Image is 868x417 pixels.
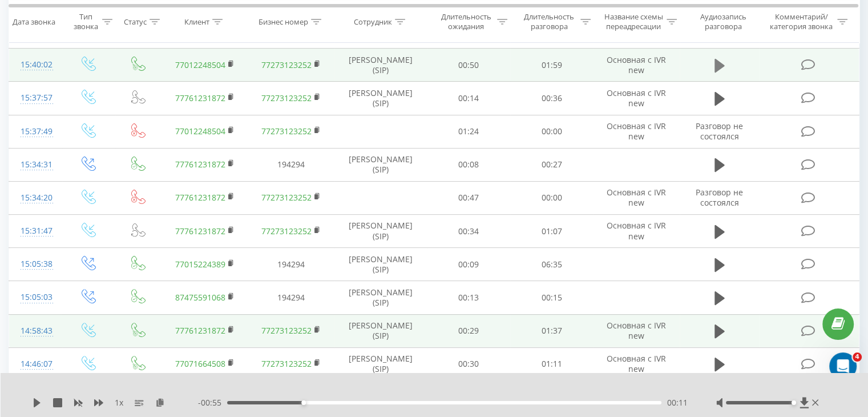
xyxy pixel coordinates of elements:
[175,59,225,70] a: 77012248504
[427,181,510,214] td: 00:47
[21,220,51,242] div: 15:31:47
[21,253,51,275] div: 15:05:38
[21,121,51,143] div: 15:37:49
[510,82,593,115] td: 00:36
[261,325,312,336] a: 77273123252
[604,12,664,31] div: Название схемы переадресации
[510,347,593,380] td: 01:11
[791,400,796,405] div: Accessibility label
[520,12,578,31] div: Длительность разговора
[593,181,679,214] td: Основная с IVR new
[427,215,510,248] td: 00:34
[21,353,51,375] div: 14:46:07
[334,347,427,380] td: [PERSON_NAME] (SIP)
[696,121,743,142] span: Разговор не состоялся
[261,226,312,236] a: 77273123252
[334,148,427,181] td: [PERSON_NAME] (SIP)
[510,115,593,148] td: 00:00
[248,248,334,281] td: 194294
[198,397,227,408] span: - 00:55
[438,12,495,31] div: Длительность ожидания
[184,17,209,26] div: Клиент
[510,181,593,214] td: 00:00
[510,148,593,181] td: 00:27
[21,154,51,176] div: 15:34:31
[427,248,510,281] td: 00:09
[593,115,679,148] td: Основная с IVR new
[427,82,510,115] td: 00:14
[334,82,427,115] td: [PERSON_NAME] (SIP)
[175,226,225,236] a: 77761231872
[510,49,593,82] td: 01:59
[593,314,679,347] td: Основная с IVR new
[768,12,834,31] div: Комментарий/категория звонка
[259,17,308,26] div: Бизнес номер
[427,49,510,82] td: 00:50
[334,314,427,347] td: [PERSON_NAME] (SIP)
[667,397,688,408] span: 00:11
[510,248,593,281] td: 06:35
[510,314,593,347] td: 01:37
[261,192,312,203] a: 77273123252
[21,286,51,308] div: 15:05:03
[21,320,51,342] div: 14:58:43
[334,215,427,248] td: [PERSON_NAME] (SIP)
[427,281,510,314] td: 00:13
[261,93,312,103] a: 77273123252
[21,187,51,209] div: 15:34:20
[354,17,392,26] div: Сотрудник
[72,12,99,31] div: Тип звонка
[175,159,225,170] a: 77761231872
[334,49,427,82] td: [PERSON_NAME] (SIP)
[261,126,312,137] a: 77273123252
[124,17,147,26] div: Статус
[301,400,306,405] div: Accessibility label
[690,12,757,31] div: Аудиозапись разговора
[427,115,510,148] td: 01:24
[427,148,510,181] td: 00:08
[115,397,123,408] span: 1 x
[334,248,427,281] td: [PERSON_NAME] (SIP)
[510,215,593,248] td: 01:07
[334,281,427,314] td: [PERSON_NAME] (SIP)
[248,281,334,314] td: 194294
[427,314,510,347] td: 00:29
[696,187,743,208] span: Разговор не состоялся
[427,347,510,380] td: 00:30
[248,148,334,181] td: 194294
[175,292,225,303] a: 87475591068
[175,192,225,203] a: 77761231872
[829,352,857,380] iframe: Intercom live chat
[593,215,679,248] td: Основная с IVR new
[261,358,312,369] a: 77273123252
[175,259,225,270] a: 77015224389
[853,352,862,362] span: 4
[593,347,679,380] td: Основная с IVR new
[175,93,225,103] a: 77761231872
[261,59,312,70] a: 77273123252
[13,17,55,26] div: Дата звонка
[175,126,225,137] a: 77012248504
[175,358,225,369] a: 77071664508
[21,54,51,76] div: 15:40:02
[510,281,593,314] td: 00:15
[21,87,51,109] div: 15:37:57
[593,49,679,82] td: Основная с IVR new
[593,82,679,115] td: Основная с IVR new
[175,325,225,336] a: 77761231872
